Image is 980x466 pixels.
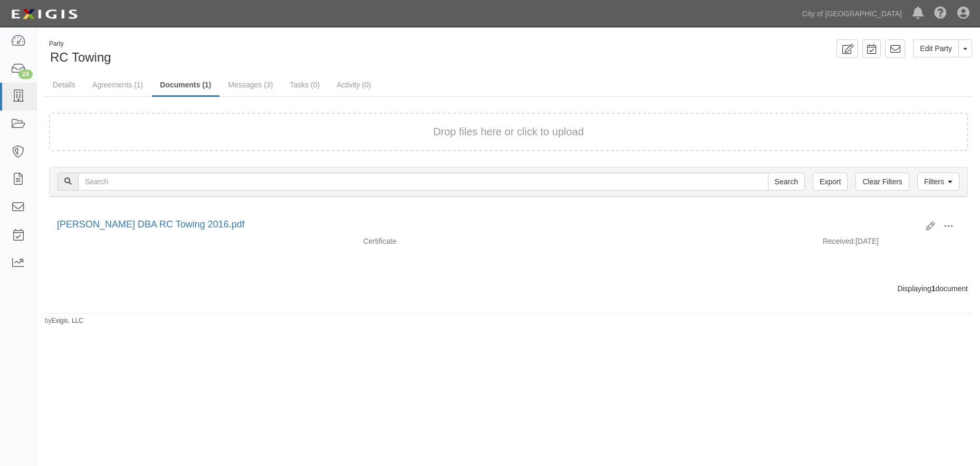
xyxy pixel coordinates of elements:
[823,236,856,246] p: Received:
[45,316,83,325] small: by
[78,173,768,191] input: Search
[917,173,959,191] a: Filters
[220,74,281,95] a: Messages (3)
[57,218,918,232] div: Carlos F Morales DBA RC Towing 2016.pdf
[57,219,245,230] a: [PERSON_NAME] DBA RC Towing 2016.pdf
[152,74,219,97] a: Documents (1)
[52,317,83,324] a: Exigis, LLC
[50,50,111,64] span: RC Towing
[815,236,968,252] div: [DATE]
[913,39,959,57] a: Edit Party
[768,173,805,191] input: Search
[329,74,379,95] a: Activity (0)
[797,3,907,24] a: City of [GEOGRAPHIC_DATA]
[45,74,83,95] a: Details
[18,70,33,79] div: 24
[813,173,848,191] a: Export
[356,236,585,246] div: Certificate
[8,5,81,24] img: logo-5460c22ac91f19d4615b14bd174203de0afe785f0fc80cf4dbbc73dc1793850b.png
[282,74,328,95] a: Tasks (0)
[931,284,936,293] b: 1
[433,124,584,140] button: Drop files here or click to upload
[934,7,947,20] i: Help Center - Complianz
[856,173,909,191] a: Clear Filters
[41,283,976,294] div: Displaying document
[84,74,151,95] a: Agreements (1)
[45,39,501,66] div: RC Towing
[49,39,111,48] div: Party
